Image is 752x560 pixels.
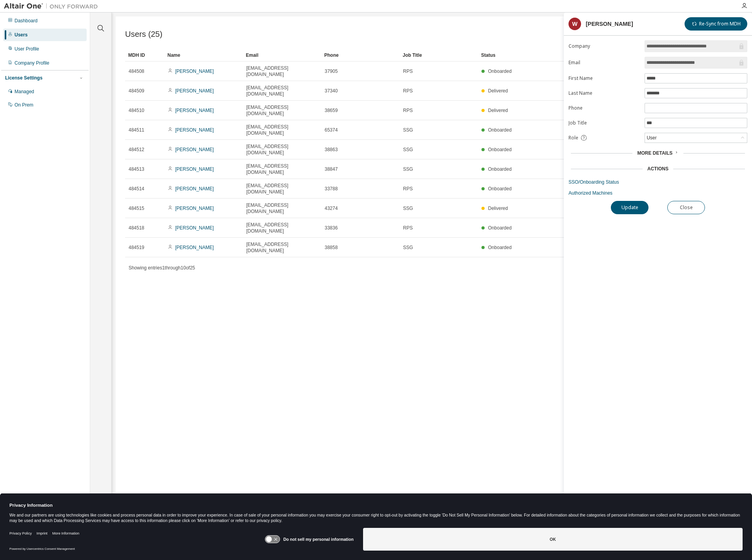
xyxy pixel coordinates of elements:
[569,43,640,49] label: Company
[246,222,318,234] span: [EMAIL_ADDRESS][DOMAIN_NAME]
[175,108,214,113] a: [PERSON_NAME]
[125,30,162,39] span: Users (25)
[324,49,396,61] div: Phone
[403,49,475,61] div: Job Title
[488,127,512,133] span: Onboarded
[129,127,144,133] span: 484511
[488,147,512,152] span: Onboarded
[325,107,338,114] span: 38659
[488,88,508,94] span: Delivered
[129,146,144,153] span: 484512
[488,108,508,113] span: Delivered
[403,127,413,133] span: SSG
[325,146,338,153] span: 38863
[586,21,633,27] div: [PERSON_NAME]
[647,166,668,172] div: Actions
[175,88,214,94] a: [PERSON_NAME]
[246,241,318,254] span: [EMAIL_ADDRESS][DOMAIN_NAME]
[569,179,747,185] a: SSO/Onboarding Status
[4,2,102,10] img: Altair One
[246,163,318,175] span: [EMAIL_ADDRESS][DOMAIN_NAME]
[488,186,512,191] span: Onboarded
[246,49,318,61] div: Email
[569,18,581,30] div: W
[488,225,512,231] span: Onboarded
[569,120,640,126] label: Job Title
[569,190,747,196] a: Authorized Machines
[325,205,338,211] span: 43274
[488,166,512,172] span: Onboarded
[175,147,214,152] a: [PERSON_NAME]
[611,201,648,214] button: Update
[325,88,338,94] span: 37340
[403,68,413,74] span: RPS
[15,60,49,66] div: Company Profile
[403,88,413,94] span: RPS
[129,186,144,192] span: 484514
[246,65,318,78] span: [EMAIL_ADDRESS][DOMAIN_NAME]
[175,186,214,191] a: [PERSON_NAME]
[403,166,413,172] span: SSG
[246,143,318,156] span: [EMAIL_ADDRESS][DOMAIN_NAME]
[403,244,413,251] span: SSG
[175,69,214,74] a: [PERSON_NAME]
[129,244,144,251] span: 484519
[481,49,698,61] div: Status
[129,225,144,231] span: 484518
[325,127,338,133] span: 65374
[488,69,512,74] span: Onboarded
[403,107,413,114] span: RPS
[129,68,144,74] span: 484508
[325,225,338,231] span: 33836
[15,89,34,95] div: Managed
[325,166,338,172] span: 38847
[5,75,42,81] div: License Settings
[15,46,39,52] div: User Profile
[175,225,214,231] a: [PERSON_NAME]
[175,206,214,211] a: [PERSON_NAME]
[325,68,338,74] span: 37905
[403,225,413,231] span: RPS
[15,32,27,38] div: Users
[15,102,33,108] div: On Prem
[569,75,640,81] label: First Name
[637,150,672,156] span: More Details
[175,127,214,133] a: [PERSON_NAME]
[129,265,195,271] span: Showing entries 1 through 10 of 25
[246,85,318,97] span: [EMAIL_ADDRESS][DOMAIN_NAME]
[685,17,747,31] button: Re-Sync from MDH
[167,49,240,61] div: Name
[129,107,144,114] span: 484510
[488,206,508,211] span: Delivered
[129,88,144,94] span: 484509
[569,90,640,96] label: Last Name
[403,146,413,153] span: SSG
[569,135,578,141] span: Role
[128,49,161,61] div: MDH ID
[645,133,747,143] div: User
[175,166,214,172] a: [PERSON_NAME]
[488,245,512,250] span: Onboarded
[403,186,413,192] span: RPS
[129,205,144,211] span: 484515
[246,104,318,117] span: [EMAIL_ADDRESS][DOMAIN_NAME]
[129,166,144,172] span: 484513
[569,105,640,111] label: Phone
[246,202,318,215] span: [EMAIL_ADDRESS][DOMAIN_NAME]
[246,182,318,195] span: [EMAIL_ADDRESS][DOMAIN_NAME]
[569,60,640,66] label: Email
[15,18,38,24] div: Dashboard
[645,134,658,142] div: User
[667,201,705,214] button: Close
[175,245,214,250] a: [PERSON_NAME]
[246,124,318,136] span: [EMAIL_ADDRESS][DOMAIN_NAME]
[325,244,338,251] span: 38858
[403,205,413,211] span: SSG
[325,186,338,192] span: 33788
